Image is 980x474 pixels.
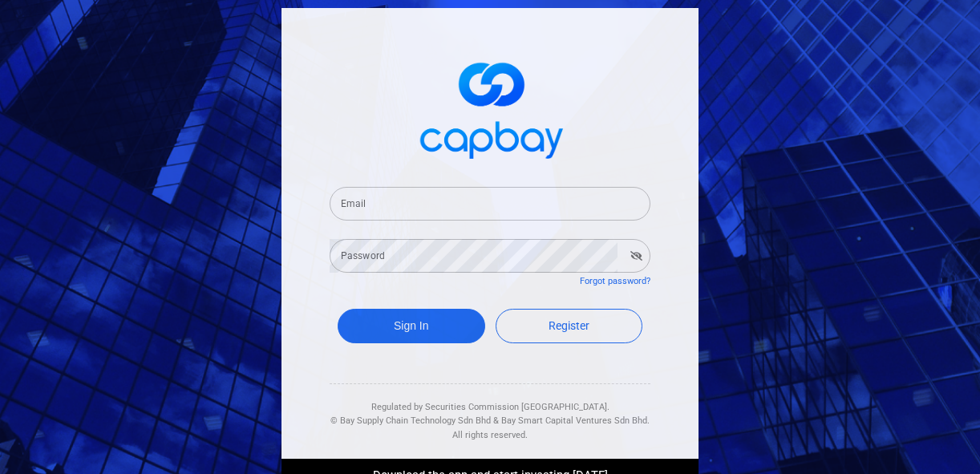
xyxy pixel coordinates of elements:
span: Bay Smart Capital Ventures Sdn Bhd. [501,415,650,426]
img: logo [410,48,570,168]
div: Regulated by Securities Commission [GEOGRAPHIC_DATA]. & All rights reserved. [330,384,650,443]
span: Register [549,319,589,332]
a: Register [496,309,643,343]
a: Forgot password? [580,276,650,286]
button: Sign In [338,309,485,343]
span: © Bay Supply Chain Technology Sdn Bhd [330,415,491,426]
